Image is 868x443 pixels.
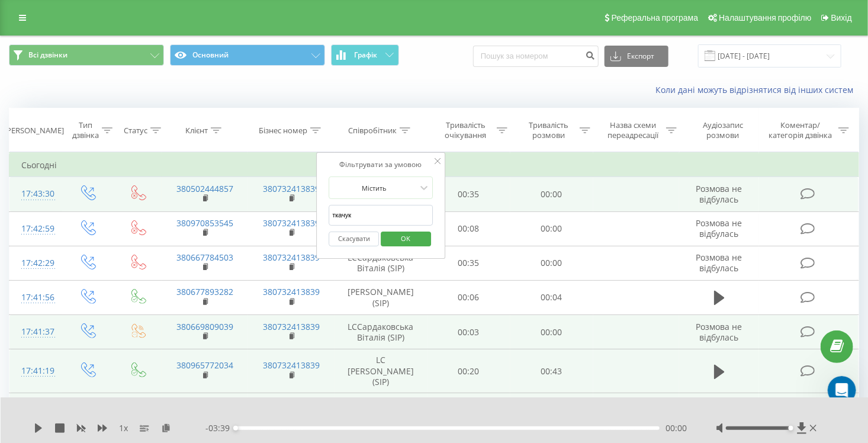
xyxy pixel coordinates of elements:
[510,177,593,211] td: 00:00
[427,280,510,314] td: 00:06
[185,5,208,27] button: Home
[510,393,593,427] td: 00:00
[21,359,50,383] div: 17:41:19
[9,153,859,177] td: Сьогодні
[605,46,668,67] button: Експорт
[263,183,320,194] a: 380732413839
[119,422,128,434] span: 1 x
[263,286,320,297] a: 380732413839
[612,13,699,23] span: Реферальна програма
[176,286,233,297] a: 380677893282
[696,217,742,239] span: Розмова не відбулась
[828,376,856,405] iframe: Intercom live chat
[427,393,510,427] td: 00:13
[9,44,164,66] button: Всі дзвінки
[19,229,185,264] div: Консультація займе мінімум часу, але дасть максимум користі для оптимізації роботи з клієнтами.
[510,349,593,393] td: 00:43
[57,6,105,15] h1: Oleksandr
[34,7,53,25] img: Profile image for Oleksandr
[72,120,99,140] div: Тип дзвінка
[390,229,423,248] span: OK
[473,46,599,67] input: Пошук за номером
[19,279,89,286] div: Oleksandr • 1h ago
[335,246,427,280] td: LCСардаковська Віталія (SIP)
[19,113,185,136] div: 📌 отримати повну інформацію про функціонал AI-аналізу дзвінків;
[354,51,377,59] span: Графік
[696,183,742,205] span: Розмова не відбулась
[37,326,47,335] button: Gif picker
[510,280,593,314] td: 00:04
[690,120,757,140] div: Аудіозапис розмови
[19,200,185,223] div: 📌 оцінити переваги для для себе і бізнесу вже на старті.
[427,211,510,246] td: 00:08
[766,120,835,140] div: Коментар/категорія дзвінка
[21,182,50,206] div: 17:43:30
[427,246,510,280] td: 00:35
[5,126,65,136] div: [PERSON_NAME]
[176,183,233,194] a: 380502444857
[57,15,118,27] p: Active 30m ago
[329,232,379,246] button: Скасувати
[335,349,427,393] td: LC [PERSON_NAME] (SIP)
[329,205,433,226] input: Введіть значення
[438,120,494,140] div: Тривалість очікування
[348,126,397,136] div: Співробітник
[10,301,227,321] textarea: Message…
[233,426,238,431] div: Accessibility label
[510,246,593,280] td: 00:00
[427,315,510,349] td: 00:03
[831,13,852,23] span: Вихід
[176,217,233,229] a: 380970853545
[124,126,147,136] div: Статус
[176,321,233,332] a: 380669809039
[176,252,233,263] a: 380667784503
[21,217,50,240] div: 17:42:59
[335,393,427,427] td: LCСардаковська Віталія (SIP)
[56,326,66,335] button: Upload attachment
[331,44,399,66] button: Графік
[208,5,229,26] div: Close
[205,422,236,434] span: - 03:39
[696,321,742,343] span: Розмова не відбулась
[719,13,811,23] span: Налаштування профілю
[329,159,433,171] div: Фільтрувати за умовою
[427,177,510,211] td: 00:35
[21,286,50,309] div: 17:41:56
[521,120,577,140] div: Тривалість розмови
[18,326,28,335] button: Emoji picker
[263,359,320,371] a: 380732413839
[789,426,793,431] div: Accessibility label
[19,142,185,165] div: 📌 зрозуміти, як АІ допоможе у виявленні інсайтів із розмов;
[604,120,663,140] div: Назва схеми переадресації
[335,280,427,314] td: [PERSON_NAME] (SIP)
[8,5,30,27] button: go back
[19,171,185,194] div: 📌 дізнатися, як впровадити функцію максимально ефективно;
[510,211,593,246] td: 00:00
[696,252,742,274] span: Розмова не відбулась
[510,315,593,349] td: 00:00
[21,252,50,275] div: 17:42:29
[19,60,185,106] div: Щоб ефективно запровадити AI-функціонал та отримати максимум користі, звертайся прямо зараз до на...
[28,50,67,60] span: Всі дзвінки
[263,321,320,332] a: 380732413839
[655,84,859,95] a: Коли дані можуть відрізнятися вiд інших систем
[381,232,431,246] button: OK
[427,349,510,393] td: 00:20
[21,320,50,344] div: 17:41:37
[259,126,307,136] div: Бізнес номер
[263,217,320,229] a: 380732413839
[203,321,222,340] button: Send a message…
[170,44,325,66] button: Основний
[335,315,427,349] td: LCСардаковська Віталія (SIP)
[263,252,320,263] a: 380732413839
[666,422,687,434] span: 00:00
[185,126,208,136] div: Клієнт
[176,359,233,371] a: 380965772034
